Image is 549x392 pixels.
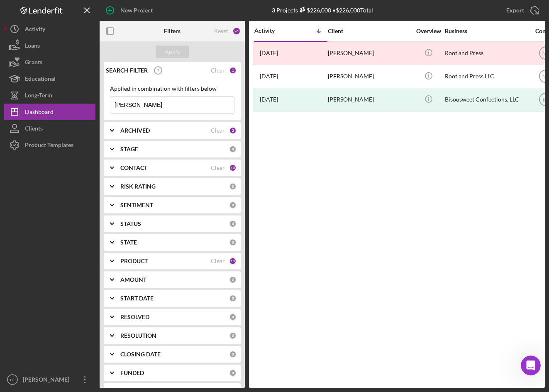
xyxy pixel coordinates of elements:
[229,183,237,190] div: 0
[120,202,153,208] b: SENTIMENT
[229,145,237,153] div: 0
[25,21,45,39] div: Activity
[120,165,147,171] b: CONTACT
[445,65,528,87] div: Root and Press LLC
[120,127,150,134] b: ARCHIVED
[120,2,153,19] div: New Project
[260,50,278,56] time: 2025-08-14 01:59
[229,276,237,283] div: 0
[272,7,373,14] div: 3 Projects • $226,000 Total
[120,370,144,376] b: FUNDED
[25,120,43,139] div: Clients
[120,351,161,358] b: CLOSING DATE
[328,65,411,87] div: [PERSON_NAME]
[10,377,15,382] text: BL
[260,96,278,103] time: 2023-06-30 19:09
[229,332,237,339] div: 0
[229,257,237,265] div: 13
[120,220,141,227] b: STATUS
[120,314,149,320] b: RESOLVED
[25,54,42,73] div: Grants
[232,27,241,35] div: 26
[25,37,40,56] div: Loans
[328,28,411,34] div: Client
[100,2,161,19] button: New Project
[120,276,146,283] b: AMOUNT
[328,89,411,111] div: [PERSON_NAME]
[106,67,148,74] b: SEARCH FILTER
[165,46,180,58] div: Apply
[4,37,95,54] button: Loans
[25,137,73,155] div: Product Templates
[4,70,95,87] button: Educational
[445,42,528,64] div: Root and Press
[4,137,95,153] button: Product Templates
[229,164,237,172] div: 10
[229,369,237,377] div: 0
[25,104,54,122] div: Dashboard
[25,70,56,89] div: Educational
[506,2,524,19] div: Export
[4,87,95,104] button: Long-Term
[298,7,331,14] div: $226,000
[120,295,154,302] b: START DATE
[4,54,95,70] button: Grants
[229,313,237,321] div: 0
[120,146,138,152] b: STAGE
[110,85,234,92] div: Applied in combination with filters below
[25,87,52,106] div: Long-Term
[498,2,545,19] button: Export
[229,295,237,302] div: 0
[120,183,156,190] b: RISK RATING
[229,127,237,134] div: 2
[542,74,549,80] text: NV
[120,332,156,339] b: RESOLUTION
[328,42,411,64] div: [PERSON_NAME]
[260,73,278,80] time: 2024-06-07 19:03
[211,258,225,264] div: Clear
[542,51,549,56] text: NV
[229,67,237,74] div: 1
[4,120,95,137] button: Clients
[214,28,228,34] div: Reset
[211,67,225,74] div: Clear
[120,239,137,246] b: STATE
[120,258,148,264] b: PRODUCT
[164,28,181,34] b: Filters
[156,46,189,58] button: Apply
[4,104,95,120] button: Dashboard
[4,371,95,388] button: BL[PERSON_NAME]
[211,165,225,171] div: Clear
[445,89,528,111] div: Bisousweet Confections, LLC
[254,27,291,34] div: Activity
[21,371,75,390] div: [PERSON_NAME]
[413,28,444,34] div: Overview
[445,28,528,34] div: Business
[229,220,237,227] div: 0
[229,351,237,358] div: 0
[521,356,541,375] iframe: Intercom live chat
[4,21,95,37] button: Activity
[229,239,237,246] div: 0
[211,127,225,134] div: Clear
[542,97,549,103] text: BL
[229,201,237,209] div: 0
